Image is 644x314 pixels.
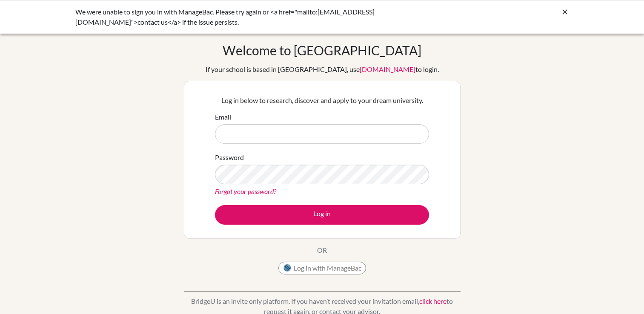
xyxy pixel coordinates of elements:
div: If your school is based in [GEOGRAPHIC_DATA], use to login. [206,64,439,74]
h1: Welcome to [GEOGRAPHIC_DATA] [223,43,421,58]
label: Password [215,152,244,163]
p: OR [317,245,327,255]
label: Email [215,112,231,122]
a: click here [419,297,447,305]
div: We were unable to sign you in with ManageBac. Please try again or <a href="mailto:[EMAIL_ADDRESS]... [75,7,441,27]
a: Forgot your password? [215,187,276,195]
p: Log in below to research, discover and apply to your dream university. [215,95,429,106]
button: Log in with ManageBac [278,262,366,274]
a: [DOMAIN_NAME] [360,65,415,73]
button: Log in [215,205,429,225]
